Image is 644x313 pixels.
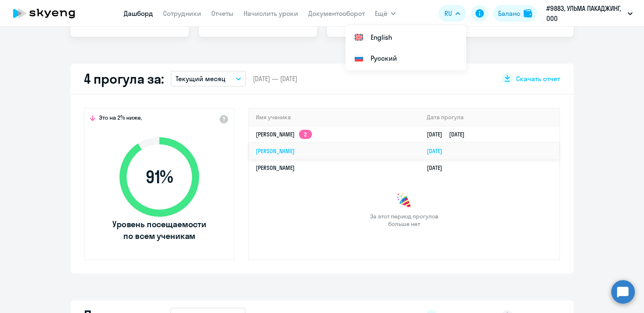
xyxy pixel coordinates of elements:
button: Балансbalance [493,5,537,22]
button: Ещё [375,5,396,22]
span: Ещё [375,8,387,18]
p: Текущий месяц [176,74,226,84]
span: 91 % [111,167,208,187]
a: [PERSON_NAME] [256,147,295,155]
a: [DATE][DATE] [427,131,471,138]
a: Начислить уроки [244,9,298,18]
span: RU [444,8,452,18]
a: [DATE] [427,147,449,155]
span: За этот период прогулов больше нет [369,213,439,228]
th: Имя ученика [249,109,420,126]
ul: Ещё [345,25,466,70]
a: Сотрудники [163,9,201,18]
img: congrats [396,192,413,209]
a: [PERSON_NAME] [256,164,295,172]
img: English [354,32,364,42]
a: [PERSON_NAME]2 [256,131,312,138]
p: #9883, УЛЬМА ПАКАДЖИНГ, ООО [546,3,624,23]
button: RU [439,5,466,22]
span: Уровень посещаемости по всем ученикам [111,218,208,242]
a: Документооборот [308,9,365,18]
a: Отчеты [211,9,234,18]
img: balance [524,9,532,18]
a: Дашборд [124,9,153,18]
a: [DATE] [427,164,449,172]
button: #9883, УЛЬМА ПАКАДЖИНГ, ООО [542,3,637,23]
h2: 4 прогула за: [84,70,164,87]
img: Русский [354,53,364,63]
button: Текущий месяц [171,71,246,87]
div: Баланс [498,8,520,18]
th: Дата прогула [420,109,559,126]
span: [DATE] — [DATE] [253,74,297,83]
app-skyeng-badge: 2 [299,130,312,139]
span: Это на 2% ниже, [99,114,142,124]
span: Скачать отчет [516,74,560,83]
